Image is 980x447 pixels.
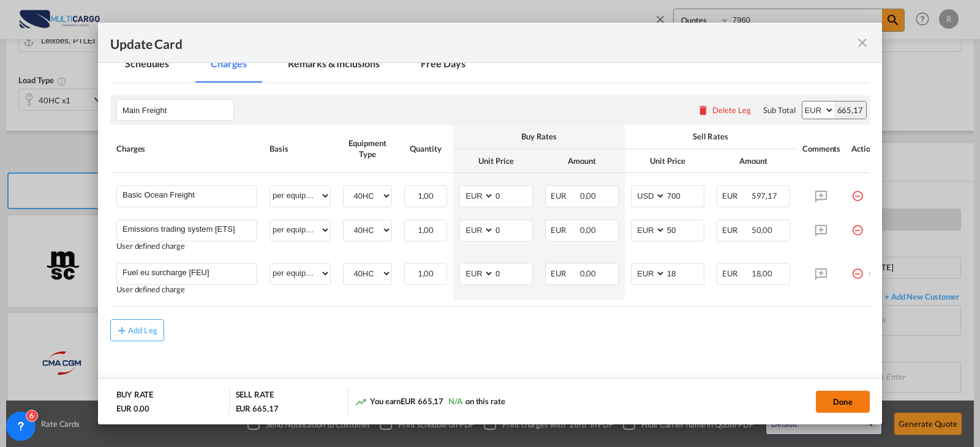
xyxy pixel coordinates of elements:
md-icon: icon-delete [697,104,709,116]
span: 50,00 [752,225,773,235]
md-icon: icon-plus-circle-outline green-400-fg [868,263,880,275]
span: N/A [448,396,462,406]
div: User defined charge [116,242,257,251]
th: Amount [539,149,625,173]
span: 597,17 [752,191,777,201]
div: Add Leg [128,327,157,334]
input: Charge Name [123,264,257,282]
div: BUY RATE [116,389,153,403]
span: EUR [551,191,578,201]
div: Quantity [404,143,447,154]
span: EUR [722,225,750,235]
button: Add Leg [110,319,164,341]
select: per equipment [270,220,330,240]
input: 0 [494,264,532,282]
th: Amount [710,149,796,173]
span: 1,00 [418,191,434,201]
input: Leg Name [123,101,233,119]
md-icon: icon-minus-circle-outline red-400-fg [851,263,864,275]
div: Sub Total [763,105,795,116]
md-icon: icon-minus-circle-outline red-400-fg [851,220,864,232]
md-pagination-wrapper: Use the left and right arrow keys to navigate between tabs [110,49,492,83]
span: 0,00 [580,268,597,278]
div: User defined charge [116,285,257,294]
div: 665,17 [834,102,866,119]
input: 700 [666,186,704,204]
div: Delete Leg [712,105,751,115]
div: EUR 665,17 [236,403,279,414]
div: Equipment Type [343,138,392,160]
md-icon: icon-plus md-link-fg s20 [116,324,128,336]
div: EUR 0,00 [116,403,149,414]
input: 0 [494,186,532,204]
div: SELL RATE [236,389,274,403]
md-tab-item: Free Days [406,49,480,83]
th: Unit Price [453,149,539,173]
md-input-container: Basic Ocean Freight [117,186,257,204]
th: Unit Price [625,149,710,173]
button: Done [816,391,870,413]
div: Sell Rates [631,131,790,142]
span: EUR [722,191,750,201]
th: Comments [796,125,845,172]
input: 18 [666,264,704,282]
select: per equipment [270,186,330,205]
span: 0,00 [580,191,597,201]
md-icon: icon-trending-up [355,396,367,408]
input: Charge Name [123,186,257,204]
select: per equipment [270,264,330,283]
span: 18,00 [752,268,773,278]
input: Charge Name [123,220,257,238]
md-tab-item: Charges [196,49,261,83]
md-icon: icon-minus-circle-outline red-400-fg [851,185,864,198]
span: 1,00 [418,225,434,235]
md-tab-item: Schedules [110,49,184,83]
span: EUR [722,268,750,278]
md-input-container: Emissions trading system [ETS] [117,220,257,238]
button: Delete Leg [697,105,751,115]
span: 0,00 [580,225,597,235]
div: Basis [269,143,331,154]
div: Update Card [110,35,855,50]
span: EUR 665,17 [401,396,443,406]
md-tab-item: Remarks & Inclusions [273,49,394,83]
div: Charges [116,143,257,154]
md-icon: icon-close fg-AAA8AD m-0 pointer [855,35,870,50]
input: 50 [666,220,704,238]
input: 0 [494,220,532,238]
span: EUR [551,268,578,278]
th: Action [845,125,886,172]
div: Buy Rates [459,131,619,142]
span: 1,00 [418,268,434,278]
span: EUR [551,225,578,235]
md-dialog: Update CardPort of ... [98,23,882,425]
md-input-container: Fuel eu surcharge [FEU] [117,264,257,282]
div: You earn on this rate [355,396,505,408]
